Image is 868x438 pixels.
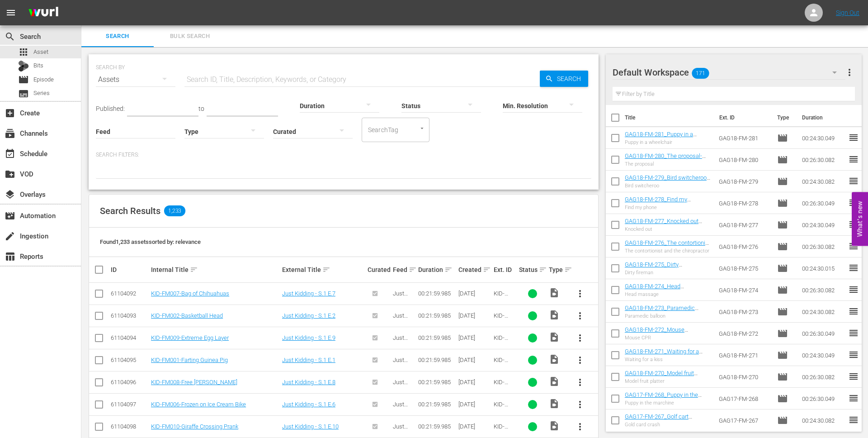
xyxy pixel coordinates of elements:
a: Just Kidding - S.1 E.9 [282,334,335,341]
span: KID-FM002 [494,312,511,326]
div: 00:21:59.985 [418,357,456,363]
span: Published: [96,105,125,112]
div: 00:21:59.985 [418,379,456,386]
button: more_vert [569,394,591,415]
a: KID-FM001-Farting Guinea Pig [151,357,228,363]
div: Assets [96,67,175,92]
span: Episode [777,219,788,230]
img: ans4CAIJ8jUAAAAAAAAAAAAAAAAAAAAAAAAgQb4GAAAAAAAAAAAAAAAAAAAAAAAAJMjXAAAAAAAAAAAAAAAAAAAAAAAAgAT5G... [22,2,65,24]
div: Internal Title [151,264,279,275]
a: GAG18-FM-277_Knocked out construction_ROKU [625,218,702,231]
div: Puppy in a wheelchair [625,139,712,145]
a: GAG18-FM-272_Mouse CPR_ROKU [625,326,688,340]
span: Automation [5,210,15,221]
div: The contortionist and the chiropractor [625,248,712,254]
span: Search Results [100,205,160,216]
button: more_vert [569,371,591,393]
div: 61104097 [111,401,148,408]
span: Episode [777,198,788,209]
td: 00:24:30.082 [798,171,848,192]
td: 00:26:30.049 [798,388,848,409]
div: 00:21:59.985 [418,290,456,297]
td: 00:26:30.049 [798,192,848,214]
div: Knocked out [625,226,712,232]
span: sort [564,266,572,274]
th: Title [625,105,714,130]
span: Video [549,354,560,365]
span: more_vert [575,377,585,388]
a: Just Kidding - S.1 E.2 [282,312,335,319]
span: KID-FM001 [494,357,511,370]
a: Sign Out [836,9,859,16]
div: Default Workspace [613,60,845,85]
span: reorder [848,393,859,404]
button: more_vert [844,62,855,83]
div: Gold card crash [625,422,712,428]
span: Video [549,287,560,298]
span: more_vert [575,355,585,366]
a: GAG18-FM-275_Dirty fireman_ROKU [625,261,682,275]
th: Duration [797,105,851,130]
span: Video [549,332,560,343]
span: KID-FM008 [494,379,511,392]
td: 00:24:30.015 [798,257,848,279]
span: more_vert [575,288,585,299]
div: [DATE] [458,334,491,341]
span: Bulk Search [159,31,221,42]
button: Open [418,124,426,133]
span: VOD [5,169,15,180]
a: GAG18-FM-281_Puppy in a wheelchair_ROKU [625,131,697,144]
span: reorder [848,328,859,338]
span: Video [549,376,560,387]
span: sort [539,266,547,274]
span: KID-FM009 [494,334,511,348]
span: Episode [777,393,788,404]
a: Just Kidding - S.1 E.10 [282,423,339,430]
a: KID-FM008-Free [PERSON_NAME] [151,379,237,386]
span: more_vert [575,421,585,432]
span: reorder [848,219,859,230]
a: KID-FM009-Extreme Egg Layer [151,334,229,341]
td: GAG18-FM-271 [715,344,774,366]
a: Just Kidding - S.1 E.1 [282,357,335,363]
span: sort [409,266,417,274]
span: Episode [777,263,788,274]
th: Ext. ID [714,105,772,130]
td: GAG18-FM-280 [715,149,774,171]
div: 61104092 [111,290,148,297]
div: Model fruit platter [625,378,712,384]
td: GAG18-FM-272 [715,323,774,344]
span: KID-FM010 [494,423,511,437]
button: Open Feedback Widget [852,192,868,246]
span: Reports [5,251,15,262]
a: Just Kidding - S.1 E.6 [282,401,335,408]
div: Feed [393,264,415,275]
div: [DATE] [458,290,491,297]
div: 61104094 [111,334,148,341]
span: 1,233 [164,205,185,216]
span: reorder [848,306,859,317]
button: Search [540,71,588,87]
div: 61104098 [111,423,148,430]
span: Episode [18,74,29,85]
span: reorder [848,371,859,382]
span: sort [444,266,453,274]
div: Waiting for a kiss [625,357,712,362]
div: Puppy in the marchine [625,400,712,406]
td: 00:24:30.049 [798,344,848,366]
span: Ingestion [5,231,15,242]
span: Just Kidding [393,290,412,304]
span: Episode [777,133,788,143]
span: reorder [848,132,859,143]
span: Asset [33,48,48,57]
span: Create [5,108,15,119]
div: Status [519,264,547,275]
span: KID-FM006 [494,401,511,414]
div: [DATE] [458,357,491,363]
span: Search [87,31,148,42]
button: more_vert [569,349,591,371]
div: Curated [368,266,390,273]
a: GAG18-FM-271_Waiting for a kiss-ROKU [625,348,703,362]
td: 00:26:30.082 [798,279,848,301]
td: GAG18-FM-277 [715,214,774,236]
